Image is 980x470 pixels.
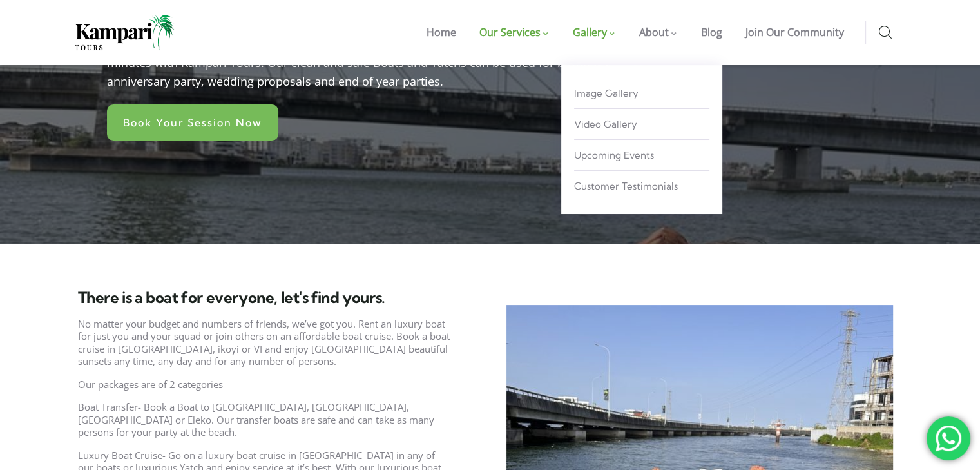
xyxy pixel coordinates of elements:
span: Join Our Community [745,25,844,39]
span: Home [427,25,456,39]
p: Boat Transfer- Book a Boat to [GEOGRAPHIC_DATA], [GEOGRAPHIC_DATA], [GEOGRAPHIC_DATA] or Eleko. O... [78,401,452,439]
span: Our Services [479,25,541,39]
span: About [639,25,669,39]
img: Home [75,15,175,50]
span: Image Gallery [574,87,639,99]
span: Book Your Session Now [123,117,262,128]
a: Video Gallery [574,112,709,136]
p: Our packages are of 2 categories [78,378,452,391]
span: Blog [701,25,722,39]
h3: There is a boat for everyone, let's find yours. [78,289,484,305]
a: Customer Testimonials [574,174,709,198]
span: Video Gallery [574,118,637,130]
span: Customer Testimonials [574,180,678,192]
span: Upcoming Events [574,149,654,161]
a: Book Your Session Now [107,104,278,141]
span: Gallery [573,25,607,39]
a: Image Gallery [574,81,709,105]
a: Upcoming Events [574,143,709,167]
p: No matter your budget and numbers of friends, we’ve got you. Rent an luxury boat for just you and... [78,318,452,368]
div: 'Get [927,416,970,460]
